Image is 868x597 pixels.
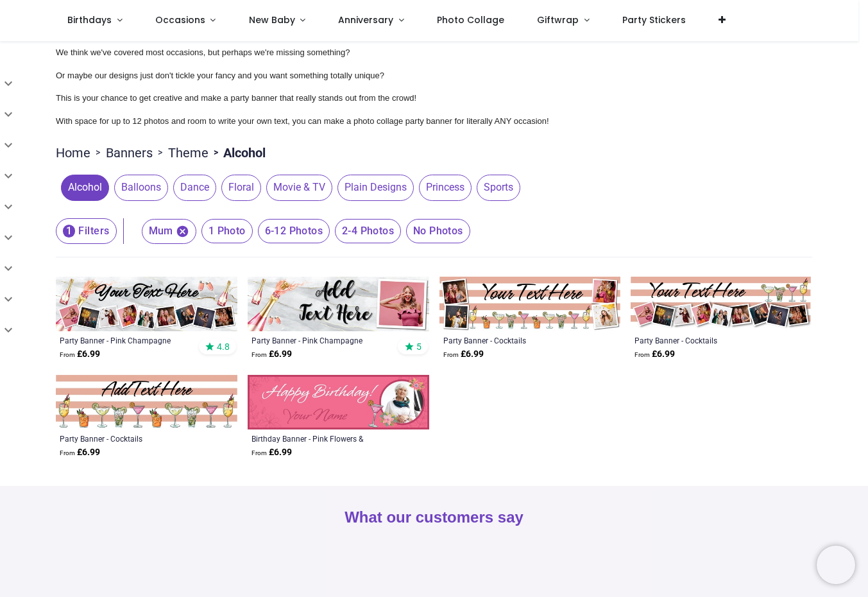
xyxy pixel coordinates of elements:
[248,277,429,331] img: Personalised Party Banner - Pink Champagne - Custom Text & 1 Photo Upload
[537,13,579,26] span: Giftwrap
[622,13,686,26] span: Party Stickers
[208,144,266,162] li: Alcohol
[109,175,168,200] button: Balloons
[56,175,109,200] button: Alcohol
[168,144,208,162] a: Theme
[56,71,384,80] span: Or maybe our designs just don't tickle your fancy and you want something totally unique?
[477,175,520,200] span: Sports
[56,277,237,331] img: Personalised Party Banner - Pink Champagne - 9 Photo Upload & Custom Text
[251,335,391,345] a: Party Banner - Pink Champagne
[60,449,75,456] span: From
[114,175,168,200] span: Balloons
[258,219,330,243] span: 6-12 Photos
[60,446,100,459] strong: £ 6.99
[56,48,350,57] span: We think we've covered most occasions, but perhaps we're missing something?
[414,175,472,200] button: Princess
[56,93,416,103] span: This is your chance to get creative and make a party banner that really stands out from the crowd!
[634,335,774,345] a: Party Banner - Cocktails
[63,225,75,238] span: 1
[56,218,117,244] button: 1Filters
[337,175,414,200] span: Plain Designs
[631,277,812,331] img: Personalised Party Banner - Cocktails - Custom Text & 9 Photo Upload
[168,175,216,200] button: Dance
[338,13,393,26] span: Anniversary
[60,348,100,361] strong: £ 6.99
[251,351,267,358] span: From
[153,146,168,159] span: >
[251,348,292,361] strong: £ 6.99
[208,146,223,159] span: >
[106,144,153,162] a: Banners
[61,175,109,200] span: Alcohol
[248,375,429,429] img: Personalised Birthday Banner - Pink Flowers & Cocktail - Custom Name & 1 Photo Upload
[67,13,112,26] span: Birthdays
[56,144,90,162] a: Home
[56,506,812,528] h2: What our customers say
[142,219,196,244] span: Mum
[634,351,650,358] span: From
[201,219,253,243] span: 1 Photo
[261,175,332,200] button: Movie & TV
[443,348,484,361] strong: £ 6.99
[332,175,414,200] button: Plain Designs
[406,219,470,243] span: No Photos
[249,13,295,26] span: New Baby
[56,116,549,126] span: With space for up to 12 photos and room to write your own text, you can make a photo collage part...
[173,175,216,200] span: Dance
[217,341,230,352] span: 4.8
[56,375,237,429] img: Personalised Party Banner - Cocktails - Custom Text
[251,433,391,444] a: Birthday Banner - Pink Flowers & Cocktail
[266,175,332,200] span: Movie & TV
[443,335,583,345] a: Party Banner - Cocktails
[472,175,520,200] button: Sports
[221,175,261,200] span: Floral
[335,219,401,243] span: 2-4 Photos
[251,446,292,459] strong: £ 6.99
[817,546,855,584] iframe: Brevo live chat
[443,351,459,358] span: From
[416,341,421,352] span: 5
[437,13,504,26] span: Photo Collage
[90,146,106,159] span: >
[216,175,261,200] button: Floral
[419,175,472,200] span: Princess
[60,335,199,345] a: Party Banner - Pink Champagne
[439,277,621,331] img: Personalised Party Banner - Cocktails - Custom Text & 4 Photo Upload
[60,433,199,444] a: Party Banner - Cocktails
[60,351,75,358] span: From
[634,348,675,361] strong: £ 6.99
[251,449,267,456] span: From
[155,13,205,26] span: Occasions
